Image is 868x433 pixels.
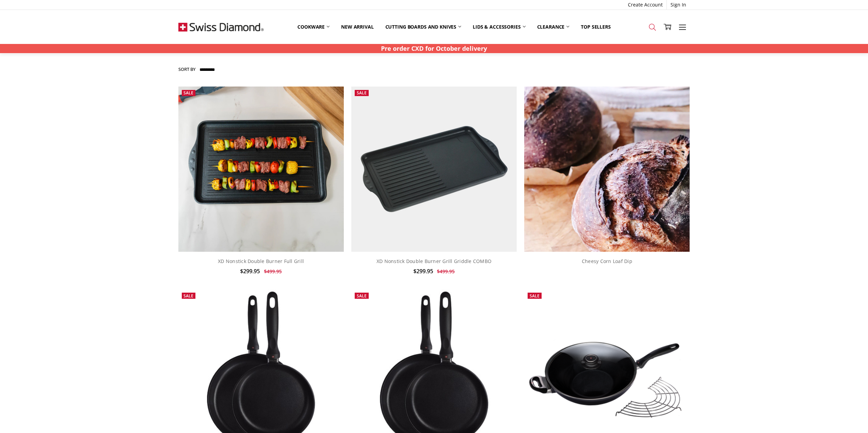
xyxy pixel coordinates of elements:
[437,268,455,275] span: $499.95
[413,267,433,275] span: $299.95
[292,19,335,34] a: Cookware
[524,317,690,427] img: XD Induction Nonstick Wok with Lid - 32cm X 9.5cm 5L (15cm FLAT SOLID BASE)
[183,90,193,96] span: Sale
[357,90,367,96] span: Sale
[467,19,531,34] a: Lids & Accessories
[380,19,467,34] a: Cutting boards and knives
[218,258,304,264] a: XD Nonstick Double Burner Full Grill
[357,293,367,299] span: Sale
[381,44,487,52] strong: Pre order CXD for October delivery
[377,258,491,264] a: XD Nonstick Double Burner Grill Griddle COMBO
[530,293,540,299] span: Sale
[178,10,264,44] img: Free Shipping On Every Order
[178,64,195,75] label: Sort By
[582,258,632,264] a: Cheesy Corn Loaf Dip
[183,293,193,299] span: Sale
[240,267,260,275] span: $299.95
[264,268,282,275] span: $499.95
[335,19,379,34] a: New arrival
[531,19,575,34] a: Clearance
[575,19,616,34] a: Top Sellers
[178,87,344,252] img: XD Nonstick Double Burner Full Grill
[524,87,690,252] img: Cheesy Corn Loaf Dip
[351,87,517,252] img: XD Nonstick Double Burner Grill Griddle COMBO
